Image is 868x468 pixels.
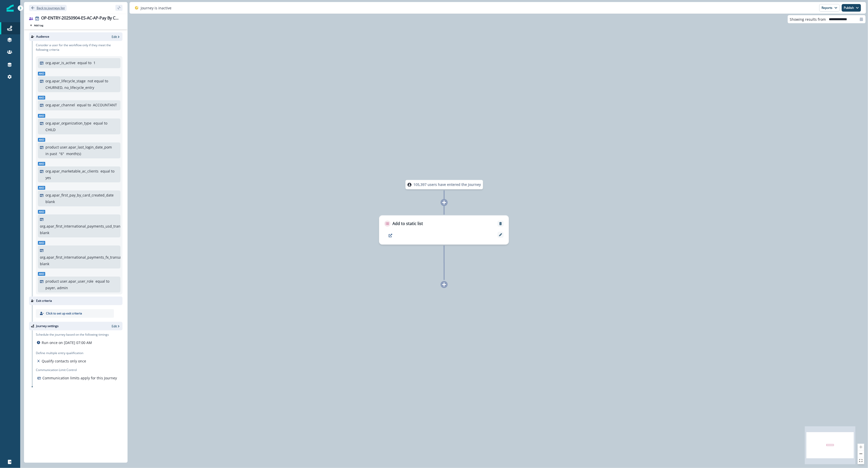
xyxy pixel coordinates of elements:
[379,215,509,245] div: Add to static listRemovepreview
[42,340,92,345] p: Run once on [DATE] 07:00 AM
[45,78,86,84] p: org.apar_lifecycle_stage
[88,78,108,84] p: not equal to
[45,151,57,156] p: in past
[45,199,55,204] p: blank
[38,72,45,76] span: And
[93,102,117,108] p: ACCOUNTANT
[45,144,112,150] p: product user.apar_last_login_date_pom
[34,24,43,27] p: Add tag
[45,127,56,132] p: CHILD
[36,368,122,372] p: Communication Limit Control
[112,35,117,39] p: Edit
[95,279,109,284] p: equal to
[413,182,481,187] p: 105,397 users have entered the journey
[93,120,107,126] p: equal to
[790,17,826,22] p: Showing results from
[386,232,394,239] button: preview
[38,210,45,214] span: And
[45,279,93,284] p: product user.apar_user_role
[392,221,423,227] p: Add to static list
[42,358,86,364] p: Qualify contacts only once
[29,5,67,11] button: Go back
[40,255,138,260] p: org.apar_first_international_payments_fx_transaction_date
[41,16,120,21] div: OP-ENTRY-20250904-ES-AC-AP-Pay By Card Awareness
[36,299,52,303] p: Exit criteria
[29,23,44,27] button: Add tag
[45,120,91,126] p: org.apar_organization_type
[37,6,65,10] p: Back to journeys list
[42,375,117,381] p: Communication limits apply for this Journey
[842,4,861,12] button: Publish
[38,186,45,190] span: And
[36,324,59,328] p: Journey settings
[45,175,51,180] p: yes
[112,324,120,328] button: Edit
[93,60,95,65] p: 1
[40,230,49,235] p: blank
[59,151,64,156] p: " 6 "
[45,192,114,198] p: org.apar_first_pay_by_card_created_date
[40,261,49,266] p: blank
[38,114,45,118] span: And
[115,5,122,11] button: sidebar collapse toggle
[112,324,117,328] p: Edit
[45,102,75,108] p: org.apar_channel
[36,43,122,52] p: Consider a user for the workflow only if they meet the following criteria
[45,168,98,174] p: org.apar_marketable_ac_clients
[112,35,120,39] button: Edit
[38,138,45,142] span: And
[101,168,114,174] p: equal to
[38,272,45,276] span: And
[45,60,76,65] p: org.apar_is_active
[396,180,493,189] div: 105,397 users have entered the journey
[7,5,14,12] img: Inflection
[497,222,505,226] button: Remove
[36,34,49,39] p: Audience
[45,85,94,90] p: CHURNED, no_lifecycle_entry
[819,4,840,12] button: Reports
[858,457,864,464] button: fit view
[141,5,171,11] p: Journey is inactive
[38,162,45,166] span: And
[77,102,91,108] p: equal to
[36,332,109,337] p: Schedule the journey based on the following timings
[45,285,68,290] p: payer, admin
[78,60,91,65] p: equal to
[36,351,87,355] p: Define multiple entry qualification
[38,241,45,245] span: And
[46,311,82,316] p: Click to set up exit criteria
[858,451,864,457] button: zoom out
[38,96,45,100] span: And
[40,224,142,229] p: org.apar_first_international_payments_usd_transaction_date
[66,151,81,156] p: month(s)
